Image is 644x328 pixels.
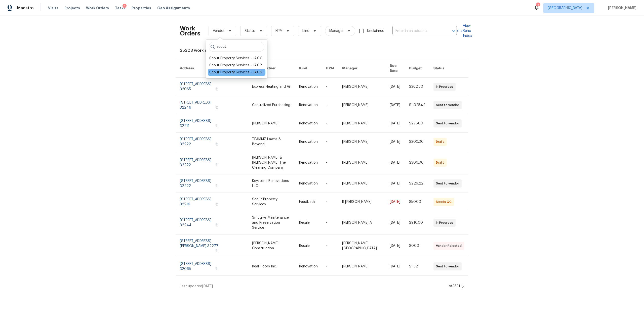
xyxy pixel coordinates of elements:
[213,28,225,33] span: Vendor
[64,6,80,11] span: Projects
[275,28,283,33] span: HPM
[322,151,338,174] td: -
[248,211,295,235] td: Smugrys Maintenance and Preservation Service
[248,257,295,276] td: Real Floors Inc.
[338,193,386,211] td: R [PERSON_NAME]
[322,96,338,114] td: -
[215,163,219,167] button: Copy Address
[215,123,219,128] button: Copy Address
[548,6,582,11] span: [GEOGRAPHIC_DATA]
[322,114,338,133] td: -
[215,266,219,271] button: Copy Address
[215,223,219,227] button: Copy Address
[295,133,322,151] td: Renovation
[338,78,386,96] td: [PERSON_NAME]
[115,6,126,10] span: Tasks
[295,257,322,276] td: Renovation
[450,27,457,34] button: Open
[302,28,309,33] span: Kind
[322,133,338,151] td: -
[202,285,213,288] span: [DATE]
[248,235,295,257] td: [PERSON_NAME] Construction
[457,23,472,38] a: View Reno Index
[248,174,295,193] td: Keystone Renovations LLC
[215,202,219,206] button: Copy Address
[322,174,338,193] td: -
[132,6,151,11] span: Properties
[322,211,338,235] td: -
[295,114,322,133] td: Renovation
[429,59,468,78] th: Status
[338,133,386,151] td: [PERSON_NAME]
[248,59,295,78] th: Trade Partner
[338,59,386,78] th: Manager
[248,96,295,114] td: Centralized Purchasing
[248,151,295,174] td: [PERSON_NAME] & [PERSON_NAME] The Cleaning Company
[386,59,405,78] th: Due Date
[245,28,256,33] span: Status
[338,235,386,257] td: [PERSON_NAME][GEOGRAPHIC_DATA]
[322,235,338,257] td: -
[536,3,540,8] div: 12
[322,78,338,96] td: -
[295,151,322,174] td: Renovation
[295,235,322,257] td: Resale
[157,6,190,11] span: Geo Assignments
[215,142,219,146] button: Copy Address
[248,78,295,96] td: Express Heating and Air
[180,26,200,36] h2: Work Orders
[447,284,460,289] div: 1 of 3531
[606,6,636,11] span: [PERSON_NAME]
[295,193,322,211] td: Feedback
[295,78,322,96] td: Renovation
[123,4,127,9] div: 1
[367,28,384,34] span: Unclaimed
[215,249,219,253] button: Copy Address
[209,56,262,61] div: Scout Property Services - JAX-C
[338,257,386,276] td: [PERSON_NAME]
[209,70,262,75] div: Scout Property Services - JAX-S
[295,96,322,114] td: Renovation
[248,193,295,211] td: Scout Property Services
[329,28,344,33] span: Manager
[209,63,262,68] div: Scout Property Services - JAX-P
[338,96,386,114] td: [PERSON_NAME]
[48,6,58,11] span: Visits
[295,59,322,78] th: Kind
[405,59,429,78] th: Budget
[338,174,386,193] td: [PERSON_NAME]
[322,59,338,78] th: HPM
[392,27,443,35] input: Enter in an address
[86,6,109,11] span: Work Orders
[176,59,223,78] th: Address
[322,193,338,211] td: -
[322,257,338,276] td: -
[338,211,386,235] td: [PERSON_NAME] A
[215,87,219,91] button: Copy Address
[338,151,386,174] td: [PERSON_NAME]
[248,133,295,151] td: TEAMMZ Lawns & Beyond
[215,105,219,110] button: Copy Address
[338,114,386,133] td: [PERSON_NAME]
[248,114,295,133] td: [PERSON_NAME]
[295,174,322,193] td: Renovation
[215,183,219,188] button: Copy Address
[180,284,446,289] div: Last updated
[17,6,34,11] span: Maestro
[180,48,464,53] div: 35303 work orders
[295,211,322,235] td: Resale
